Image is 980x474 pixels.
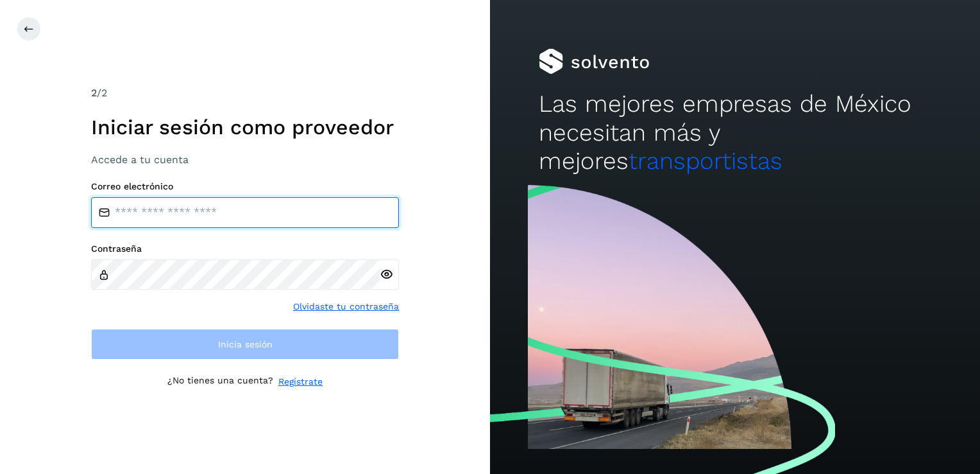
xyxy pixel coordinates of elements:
[91,85,399,101] div: /2
[91,243,399,254] label: Contraseña
[91,87,97,99] span: 2
[91,181,399,192] label: Correo electrónico
[293,300,399,313] a: Olvidaste tu contraseña
[91,154,399,166] h3: Accede a tu cuenta
[167,375,273,389] p: ¿No tienes una cuenta?
[91,115,399,139] h1: Iniciar sesión como proveedor
[218,340,273,349] span: Inicia sesión
[539,90,931,175] h2: Las mejores empresas de México necesitan más y mejores
[91,329,399,360] button: Inicia sesión
[278,375,323,389] a: Regístrate
[629,147,782,175] span: transportistas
